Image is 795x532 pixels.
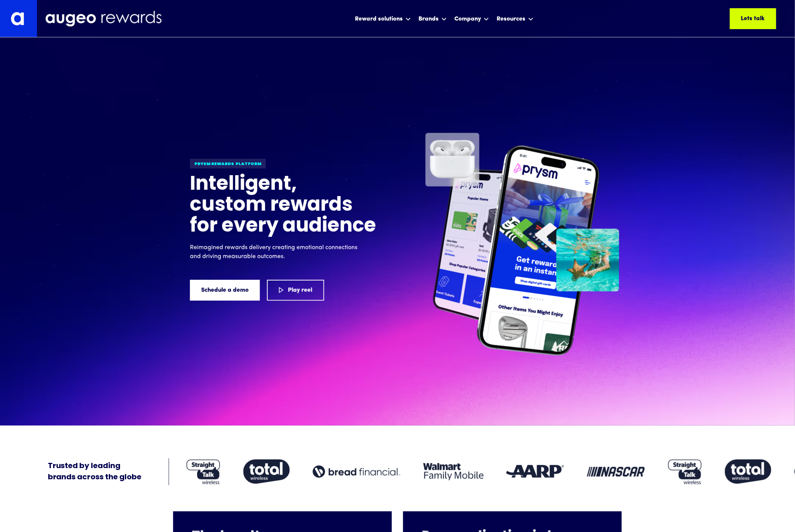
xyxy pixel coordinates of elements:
div: Resources [497,15,525,24]
h1: Intelligent, custom rewards for every audience [190,174,377,237]
a: Play reel [267,280,324,301]
div: Brands [417,9,449,28]
a: Lets talk [730,8,776,29]
div: Company [454,15,481,24]
p: Reimagined rewards delivery creating emotional connections and driving measurable outcomes. [190,243,362,261]
div: Reward solutions [355,15,403,24]
div: Trusted by leading brands across the globe [48,461,142,483]
div: Reward solutions [353,9,413,28]
a: Schedule a demo [190,280,260,301]
div: Company [452,9,491,28]
div: Prysm Rewards platform [190,159,266,168]
div: Brands [418,15,439,24]
img: Client logo: Walmart Family Mobile [423,463,484,480]
div: Resources [495,9,535,28]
